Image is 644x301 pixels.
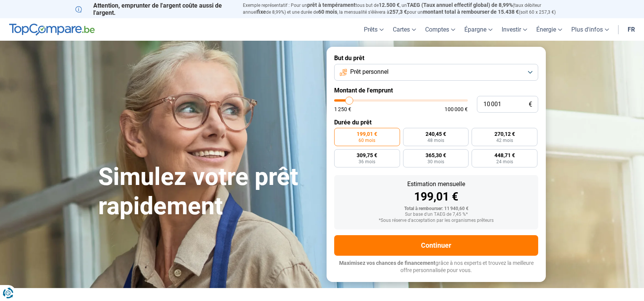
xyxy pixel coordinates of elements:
p: Attention, emprunter de l'argent coûte aussi de l'argent. [75,2,234,16]
a: Épargne [460,18,497,41]
span: prêt à tempérament [307,2,355,8]
span: 100 000 € [445,107,468,112]
p: grâce à nos experts et trouvez la meilleure offre personnalisée pour vous. [334,260,538,274]
a: fr [623,18,639,41]
span: Prêt personnel [350,68,389,76]
a: Comptes [421,18,460,41]
span: 12.500 € [379,2,400,8]
a: Cartes [388,18,421,41]
a: Énergie [532,18,567,41]
span: 36 mois [359,159,375,164]
span: 448,71 € [494,153,515,158]
button: Continuer [334,235,538,256]
div: Sur base d'un TAEG de 7,45 %* [340,212,532,217]
img: TopCompare [9,24,95,36]
a: Prêts [359,18,388,41]
span: 240,45 € [426,131,446,137]
span: montant total à rembourser de 15.438 € [423,9,519,15]
label: But du prêt [334,54,538,62]
span: 42 mois [496,138,513,143]
span: fixe [257,9,266,15]
span: 60 mois [359,138,375,143]
a: Plus d'infos [567,18,614,41]
div: 199,01 € [340,191,532,202]
span: 199,01 € [357,131,377,137]
h1: Simulez votre prêt rapidement [98,162,317,221]
span: 60 mois [318,9,337,15]
span: 257,3 € [389,9,407,15]
div: Estimation mensuelle [340,181,532,187]
span: € [529,101,532,108]
span: Maximisez vos chances de financement [339,260,435,266]
label: Montant de l'emprunt [334,87,538,94]
label: Durée du prêt [334,119,538,126]
span: 270,12 € [494,131,515,137]
div: *Sous réserve d'acceptation par les organismes prêteurs [340,218,532,223]
span: 309,75 € [357,153,377,158]
div: Total à rembourser: 11 940,60 € [340,206,532,212]
span: TAEG (Taux annuel effectif global) de 8,99% [407,2,513,8]
button: Prêt personnel [334,64,538,81]
p: Exemple représentatif : Pour un tous but de , un (taux débiteur annuel de 8,99%) et une durée de ... [243,2,569,16]
span: 1 250 € [334,107,351,112]
span: 365,30 € [426,153,446,158]
a: Investir [497,18,532,41]
span: 24 mois [496,159,513,164]
span: 48 mois [427,138,444,143]
span: 30 mois [427,159,444,164]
